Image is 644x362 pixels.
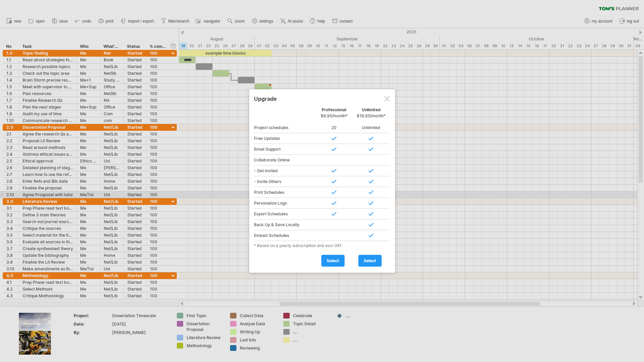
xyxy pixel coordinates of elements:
div: Upgrade [254,92,390,104]
div: Professional [316,107,353,122]
div: Embed Schedules [254,230,316,241]
div: Unlimited [353,107,390,122]
span: $19,95/month* [357,113,386,118]
a: select [358,255,382,267]
div: 20 [316,122,353,133]
div: Unlimited [353,122,390,133]
span: select [327,258,339,263]
div: Back Up & Save Locally [254,219,316,230]
span: select [364,258,376,263]
div: Personalize Logo [254,198,316,209]
div: Email Support [254,144,316,155]
a: select [321,255,345,267]
div: Print Schedules [254,187,316,198]
div: - Get Invited [254,165,316,176]
div: Project schedules [254,122,316,133]
div: Collaborate Online [254,155,316,165]
span: $9,95/month* [321,113,348,118]
div: * Based on a yearly subscription and excl VAT. [254,243,390,248]
div: Free Updates [254,133,316,144]
div: - Invite Others [254,176,316,187]
div: Export Schedules [254,209,316,219]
